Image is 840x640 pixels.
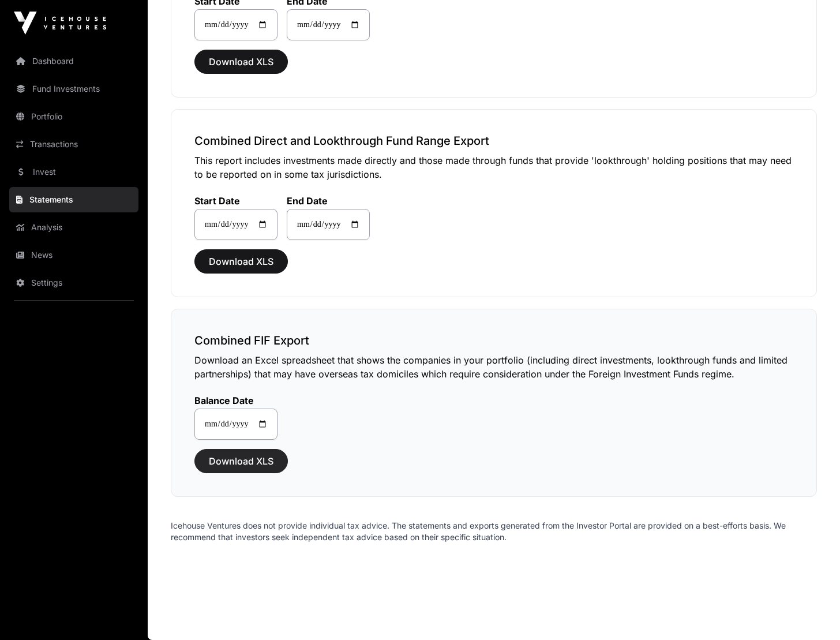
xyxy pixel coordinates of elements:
iframe: Chat Widget [782,585,840,640]
img: Icehouse Ventures Logo [14,12,106,35]
label: Balance Date [194,395,277,406]
a: News [9,242,138,268]
button: Download XLS [194,449,288,473]
h3: Combined Direct and Lookthrough Fund Range Export [194,133,793,149]
a: Analysis [9,215,138,240]
a: Transactions [9,132,138,157]
a: Statements [9,187,138,212]
button: Download XLS [194,249,288,274]
p: This report includes investments made directly and those made through funds that provide 'lookthr... [194,154,793,181]
span: Download XLS [209,55,273,69]
span: Download XLS [209,254,273,268]
h3: Combined FIF Export [194,332,793,349]
a: Invest [9,159,138,185]
a: Fund Investments [9,76,138,102]
a: Dashboard [9,48,138,74]
label: End Date [287,195,370,207]
p: Download an Excel spreadsheet that shows the companies in your portfolio (including direct invest... [194,353,793,381]
label: Start Date [194,195,277,207]
span: Download XLS [209,454,273,468]
p: Icehouse Ventures does not provide individual tax advice. The statements and exports generated fr... [171,520,817,543]
a: Portfolio [9,104,138,129]
a: Settings [9,270,138,295]
button: Download XLS [194,50,288,74]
